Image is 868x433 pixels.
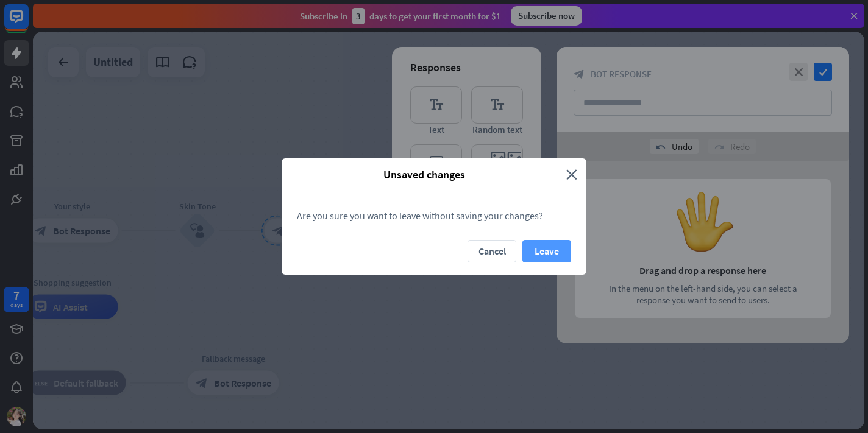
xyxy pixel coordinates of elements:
span: Unsaved changes [291,167,557,181]
span: Are you sure you want to leave without saving your changes? [297,209,543,222]
button: Open LiveChat chat widget [10,5,46,41]
button: Leave [522,240,571,262]
button: Cancel [468,240,516,262]
i: close [566,167,577,181]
